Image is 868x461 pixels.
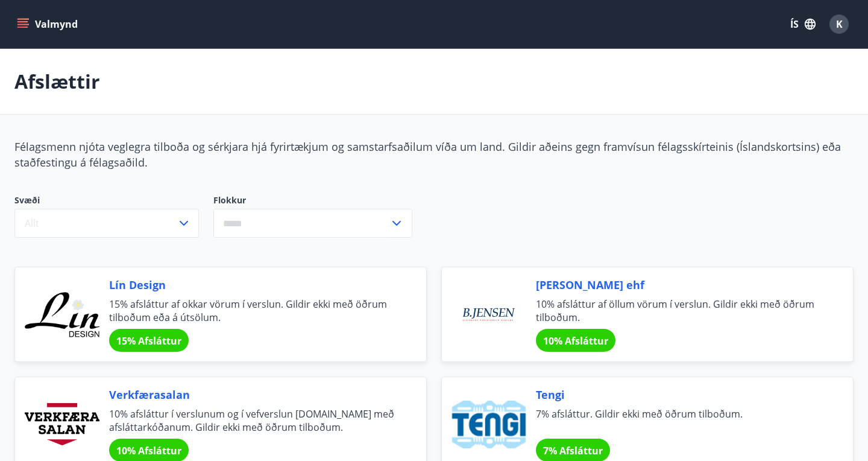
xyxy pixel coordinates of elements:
[14,13,83,35] button: menu
[536,297,824,324] span: 10% afsláttur af öllum vörum í verslun. Gildir ekki með öðrum tilboðum.
[213,194,412,206] label: Flokkur
[109,297,397,324] span: 15% afsláttur af okkar vörum í verslun. Gildir ekki með öðrum tilboðum eða á útsölum.
[109,277,397,293] span: Lín Design
[536,387,824,402] span: Tengi
[14,209,199,238] button: Allt
[825,10,854,39] button: K
[836,17,843,31] span: K
[116,334,181,348] span: 15% Afsláttur
[14,68,100,95] p: Afslættir
[536,407,824,434] span: 7% afsláttur. Gildir ekki með öðrum tilboðum.
[543,334,608,348] span: 10% Afsláttur
[14,194,199,209] span: Svæði
[109,407,397,434] span: 10% afsláttur í verslunum og í vefverslun [DOMAIN_NAME] með afsláttarkóðanum. Gildir ekki með öðr...
[14,139,841,170] span: Félagsmenn njóta veglegra tilboða og sérkjara hjá fyrirtækjum og samstarfsaðilum víða um land. Gi...
[116,444,181,457] span: 10% Afsláttur
[543,444,603,457] span: 7% Afsláttur
[536,277,824,293] span: [PERSON_NAME] ehf
[784,13,822,35] button: ÍS
[109,387,397,402] span: Verkfærasalan
[25,217,39,230] span: Allt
